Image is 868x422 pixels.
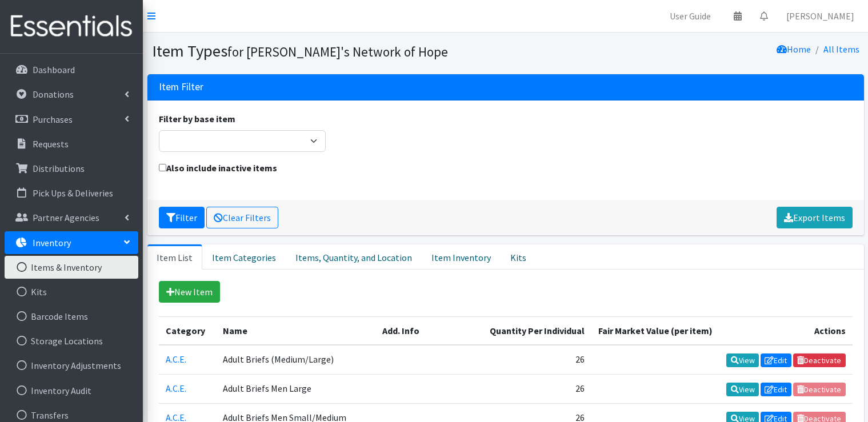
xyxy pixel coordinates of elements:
[152,41,502,61] h1: Item Types
[5,354,138,377] a: Inventory Adjustments
[33,187,113,199] p: Pick Ups & Deliveries
[159,207,205,228] button: Filter
[166,353,186,365] a: A.C.E.
[777,5,863,27] a: [PERSON_NAME]
[5,182,138,204] a: Pick Ups & Deliveries
[159,112,235,126] label: Filter by base item
[286,244,422,270] a: Items, Quantity, and Location
[33,64,75,75] p: Dashboard
[159,316,216,345] th: Category
[159,281,220,303] a: New Item
[501,244,536,270] a: Kits
[777,43,811,55] a: Home
[5,206,138,229] a: Partner Agencies
[661,5,720,27] a: User Guide
[726,353,759,367] a: View
[719,316,853,345] th: Actions
[5,280,138,303] a: Kits
[216,374,375,403] td: Adult Briefs Men Large
[33,114,73,125] p: Purchases
[823,43,859,55] a: All Items
[5,157,138,180] a: Distributions
[5,83,138,106] a: Donations
[482,374,591,403] td: 26
[147,244,202,270] a: Item List
[5,132,138,155] a: Requests
[33,163,85,174] p: Distributions
[5,7,138,46] img: HumanEssentials
[5,108,138,131] a: Purchases
[227,43,448,60] small: for [PERSON_NAME]'s Network of Hope
[5,231,138,254] a: Inventory
[166,383,186,394] a: A.C.E.
[761,383,791,396] a: Edit
[33,89,74,100] p: Donations
[5,256,138,279] a: Items & Inventory
[33,212,99,223] p: Partner Agencies
[482,345,591,375] td: 26
[5,379,138,402] a: Inventory Audit
[793,353,846,367] a: Deactivate
[206,207,278,228] a: Clear Filters
[726,383,759,396] a: View
[5,305,138,328] a: Barcode Items
[5,329,138,352] a: Storage Locations
[159,164,166,171] input: Also include inactive items
[375,316,482,345] th: Add. Info
[422,244,501,270] a: Item Inventory
[202,244,286,270] a: Item Categories
[33,237,71,248] p: Inventory
[216,345,375,375] td: Adult Briefs (Medium/Large)
[777,207,853,228] a: Export Items
[216,316,375,345] th: Name
[591,316,719,345] th: Fair Market Value (per item)
[159,81,203,93] h3: Item Filter
[482,316,591,345] th: Quantity Per Individual
[761,353,791,367] a: Edit
[159,161,277,175] label: Also include inactive items
[5,58,138,81] a: Dashboard
[33,138,69,150] p: Requests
